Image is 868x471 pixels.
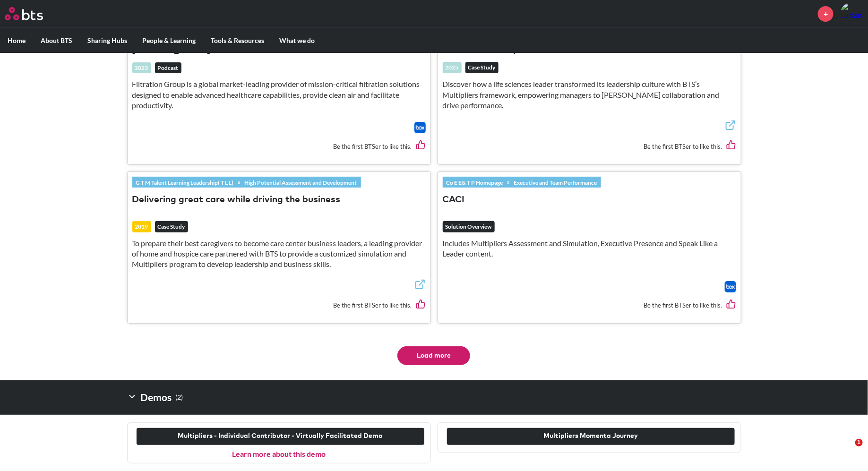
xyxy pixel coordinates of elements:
div: Be the first BTSer to like this. [132,133,426,159]
div: 2019 [132,221,151,232]
em: Podcast [155,62,181,74]
img: BTS Logo [5,7,43,20]
img: Luciana de Camargo Pereira [841,2,863,25]
a: Learn more about this demo [232,449,326,458]
div: 2023 [132,62,151,74]
a: + [818,6,834,22]
label: Sharing Hubs [80,28,135,53]
label: About BTS [33,28,80,53]
a: Co E E& T P Homepage [443,177,507,188]
em: Solution Overview [443,221,495,232]
p: Discover how a life sciences leader transformed its leadership culture with BTS’s Multipliers fra... [443,79,736,111]
button: Delivering great care while driving the business [132,194,341,206]
button: Load more [397,346,470,365]
h2: Demos [127,388,183,407]
img: Box logo [414,122,426,133]
a: Download file from Box [414,122,426,133]
label: People & Learning [135,28,203,53]
span: 1 [855,439,863,446]
img: Box logo [725,281,736,292]
em: Case Study [465,62,498,73]
label: Tools & Resources [203,28,272,53]
em: Case Study [155,221,188,232]
button: Multipliers - Individual Contributor - Virtually Facilitated Demo [137,428,424,445]
label: What we do [272,28,322,53]
p: Includes Multipliers Assessment and Simulation, Executive Presence and Speak Like a Leader content. [443,238,736,259]
p: Filtration Group is a global market-leading provider of mission-critical filtration solutions des... [132,79,426,111]
a: Go home [5,7,60,20]
p: To prepare their best caregivers to become care center business leaders, a leading provider of ho... [132,238,426,270]
a: External link [414,279,426,292]
a: External link [725,120,736,133]
button: Multipliers Momenta Journey [447,428,735,445]
a: High Potential Assessment and Development [241,177,361,188]
div: Be the first BTSer to like this. [443,133,736,159]
a: Download file from Box [725,281,736,292]
small: ( 2 ) [176,391,183,404]
a: Executive and Team Performance [510,177,601,188]
div: Be the first BTSer to like this. [132,292,426,318]
div: » [132,177,361,187]
div: » [443,177,601,187]
a: Profile [841,2,863,25]
iframe: Intercom live chat [836,439,859,462]
div: Be the first BTSer to like this. [443,292,736,318]
a: G T M Talent Learning Leadership( T L L) [132,177,238,188]
button: CACI [443,194,465,206]
div: 2025 [443,62,462,73]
